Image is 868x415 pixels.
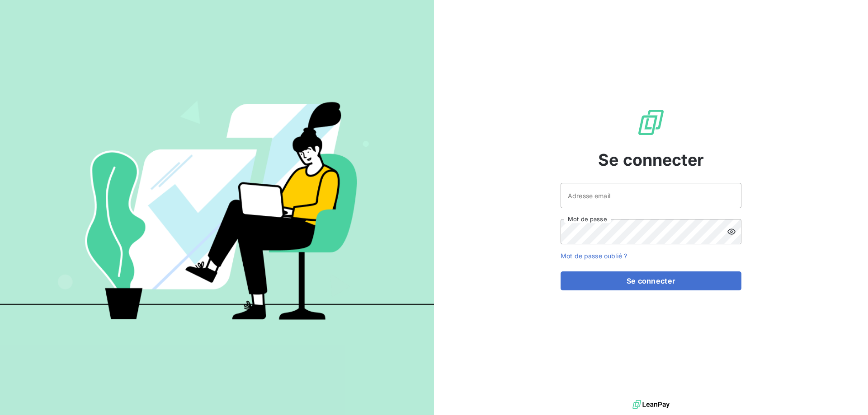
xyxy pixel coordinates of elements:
[561,252,627,260] a: Mot de passe oublié ?
[561,183,741,208] input: placeholder
[598,148,704,172] span: Se connecter
[632,398,670,411] img: logo
[637,108,665,137] img: Logo LeanPay
[561,271,741,290] button: Se connecter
